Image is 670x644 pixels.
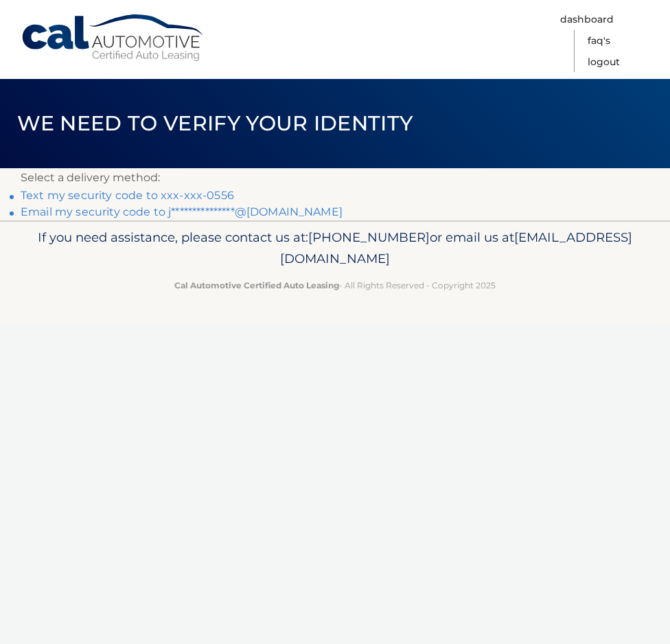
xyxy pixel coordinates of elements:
a: Text my security code to xxx-xxx-0556 [21,189,234,202]
strong: Cal Automotive Certified Auto Leasing [174,280,339,290]
a: Dashboard [560,9,614,30]
a: Logout [588,51,620,73]
span: [PHONE_NUMBER] [308,229,430,245]
a: Cal Automotive [21,14,206,62]
a: FAQ's [588,30,610,51]
p: - All Rights Reserved - Copyright 2025 [21,278,649,292]
span: We need to verify your identity [17,111,413,136]
p: If you need assistance, please contact us at: or email us at [21,227,649,271]
p: Select a delivery method: [21,168,649,187]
